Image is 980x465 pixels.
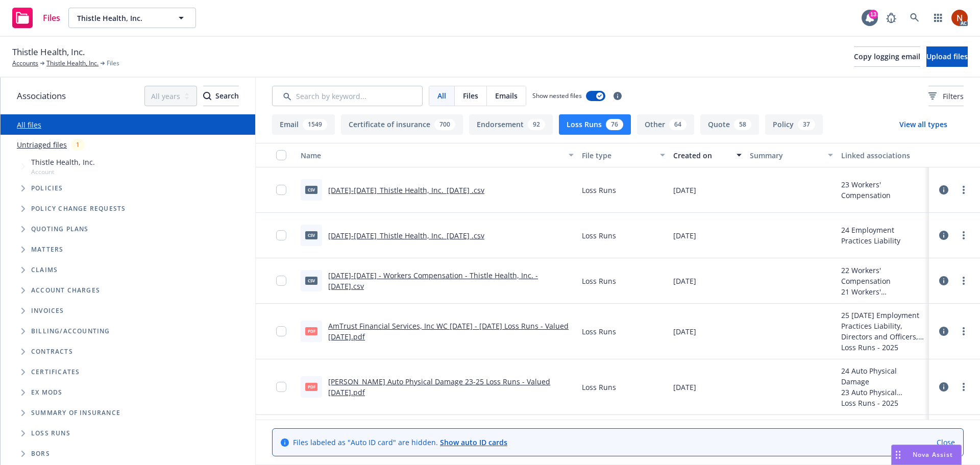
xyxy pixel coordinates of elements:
[495,90,518,101] span: Emails
[341,114,463,135] button: Certificate of insurance
[928,8,948,28] a: Switch app
[951,10,968,26] img: photo
[746,143,838,167] button: Summary
[891,445,962,465] button: Nova Assist
[734,119,751,130] div: 58
[276,276,286,286] input: Toggle Row Selected
[31,167,95,176] span: Account
[17,120,41,130] a: All files
[293,437,507,448] span: Files labeled as "Auto ID card" are hidden.
[203,86,239,106] div: Search
[68,8,196,28] button: Thistle Health, Inc.
[841,286,925,297] div: 21 Workers' Compensation
[854,52,920,61] span: Copy logging email
[31,226,89,232] span: Quoting plans
[31,349,73,355] span: Contracts
[892,445,904,464] div: Drag to move
[958,275,970,287] a: more
[606,119,623,130] div: 76
[272,86,423,106] input: Search by keyword...
[750,150,822,161] div: Summary
[841,365,925,387] div: 24 Auto Physical Damage
[958,229,970,241] a: more
[673,150,730,161] div: Created on
[31,308,64,314] span: Invoices
[532,91,582,100] span: Show nested files
[328,377,550,397] a: [PERSON_NAME] Auto Physical Damage 23-25 Loss Runs - Valued [DATE].pdf
[1,155,255,321] div: Tree Example
[46,59,99,68] a: Thistle Health, Inc.
[926,52,968,61] span: Upload files
[434,119,455,130] div: 700
[31,451,50,457] span: BORs
[841,342,925,353] div: Loss Runs - 2025
[8,4,64,32] a: Files
[31,430,70,436] span: Loss Runs
[71,139,85,151] div: 1
[841,179,925,201] div: 23 Workers' Compensation
[31,389,62,396] span: Ex Mods
[700,114,759,135] button: Quote
[463,90,478,101] span: Files
[203,86,239,106] button: SearchSearch
[904,8,925,28] a: Search
[305,277,317,284] span: csv
[958,381,970,393] a: more
[328,231,484,240] a: [DATE]-[DATE]_Thistle Health, Inc._[DATE] .csv
[31,157,95,167] span: Thistle Health, Inc.
[301,150,562,161] div: Name
[765,114,823,135] button: Policy
[440,437,507,447] a: Show auto ID cards
[673,326,696,337] span: [DATE]
[926,46,968,67] button: Upload files
[943,91,964,102] span: Filters
[673,382,696,393] span: [DATE]
[837,143,929,167] button: Linked associations
[77,13,165,23] span: Thistle Health, Inc.
[841,225,925,246] div: 24 Employment Practices Liability
[303,119,327,130] div: 1549
[1,321,255,464] div: Folder Tree Example
[673,230,696,241] span: [DATE]
[841,387,925,398] div: 23 Auto Physical Damage
[12,45,85,59] span: Thistle Health, Inc.
[328,271,538,291] a: [DATE]-[DATE] - Workers Compensation - Thistle Health, Inc. - [DATE].csv
[43,14,60,22] span: Files
[107,59,119,68] span: Files
[937,437,955,448] a: Close
[203,92,211,100] svg: Search
[305,383,317,390] span: pdf
[582,276,616,286] span: Loss Runs
[669,143,746,167] button: Created on
[669,119,687,130] div: 64
[328,185,484,195] a: [DATE]-[DATE]_Thistle Health, Inc._[DATE] .csv
[673,276,696,286] span: [DATE]
[276,185,286,195] input: Toggle Row Selected
[928,91,964,102] span: Filters
[841,150,925,161] div: Linked associations
[297,143,578,167] button: Name
[31,287,100,293] span: Account charges
[637,114,694,135] button: Other
[305,186,317,193] span: csv
[559,114,631,135] button: Loss Runs
[528,119,545,130] div: 92
[582,150,654,161] div: File type
[958,184,970,196] a: more
[928,86,964,106] button: Filters
[276,382,286,392] input: Toggle Row Selected
[582,382,616,393] span: Loss Runs
[12,59,38,68] a: Accounts
[883,114,964,135] button: View all types
[673,185,696,195] span: [DATE]
[31,267,58,273] span: Claims
[328,321,569,341] a: AmTrust Financial Services, Inc WC [DATE] - [DATE] Loss Runs - Valued [DATE].pdf
[578,143,670,167] button: File type
[582,230,616,241] span: Loss Runs
[854,46,920,67] button: Copy logging email
[276,326,286,336] input: Toggle Row Selected
[841,265,925,286] div: 22 Workers' Compensation
[276,230,286,240] input: Toggle Row Selected
[276,150,286,160] input: Select all
[31,247,63,253] span: Matters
